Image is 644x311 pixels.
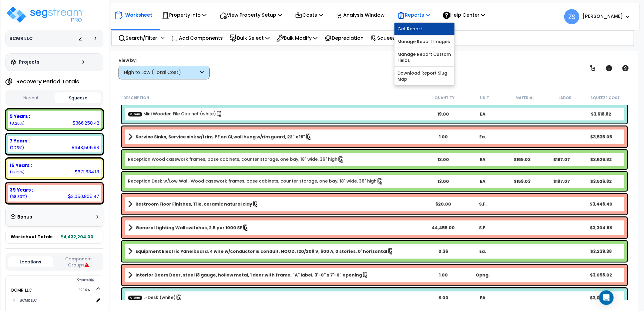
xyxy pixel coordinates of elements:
div: 366,258.42 [72,120,99,126]
b: Restroom Floor Finishes, Tile, ceramic natural clay [136,201,252,207]
small: Material [515,95,534,100]
a: Assembly Title [128,247,424,256]
p: Add Components [172,34,223,42]
p: Bulk Modify [277,34,317,42]
div: View by: [119,57,210,63]
div: $3,526.82 [581,178,621,184]
b: 5 Years : [10,113,30,119]
p: Property Info [162,11,206,19]
span: CItem [128,295,142,300]
b: Service Sinks, Service sink w/trim, PE on CI,wall hung w/rim guard, 22" x 18" [136,134,305,140]
div: Ea. [463,134,502,140]
small: Description [123,95,149,100]
div: Ownership [18,276,103,283]
a: Assembly Title [128,200,424,208]
div: 1.00 [424,134,463,140]
div: $159.03 [502,156,542,162]
p: Bulk Select [230,34,270,42]
div: $159.03 [502,178,542,184]
p: View Property Setup [220,11,282,19]
div: 1.00 [424,272,463,278]
p: Help Center [443,11,485,19]
b: Interior Doors Door, steel 18 gauge, hollow metal, 1 door with frame, "A" label, 3'-0" x 7'-0" op... [136,272,362,278]
p: Costs [295,11,323,19]
span: ZS [564,9,579,24]
div: $3,526.82 [581,156,621,162]
div: $197.07 [542,156,581,162]
small: Labor [558,95,572,100]
b: General Lighting Wall switches, 2.5 per 1000 SF [136,225,242,231]
span: Worksheet Totals: [11,234,54,240]
div: $3,535.05 [581,134,621,140]
small: 8.263573156831228% [10,121,25,126]
b: 39 Years : [10,187,33,193]
div: EA [463,111,502,117]
div: $197.07 [542,178,581,184]
div: 620.00 [424,201,463,207]
div: Add Components [168,31,226,45]
p: Worksheet [125,11,152,19]
button: Component Groups [56,256,101,268]
div: Open Intercom Messenger [599,290,614,305]
div: $3,448.40 [581,201,621,207]
div: BCMR LLC [18,297,93,304]
img: logo_pro_r.png [5,5,84,24]
div: $3,239.38 [581,248,621,254]
div: Opng. [463,272,502,278]
div: Depreciation [321,31,367,45]
div: Ea. [463,248,502,254]
p: Reports [397,11,430,19]
h4: Recovery Period Totals [16,79,79,85]
div: EA [463,178,502,184]
div: 3,050,805.47 [68,193,99,199]
span: CItem [128,112,142,116]
b: [PERSON_NAME] [582,13,623,19]
div: 13.00 [424,178,463,184]
a: Custom Item [128,111,223,117]
div: 13.00 [424,156,463,162]
button: Locations [8,256,53,267]
a: Download Report Slug Map [394,67,454,85]
small: Unit [480,95,489,100]
div: $3,047.43 [581,295,621,301]
b: Equipment Electric Panelboard, 4 wire w/conductor & conduit, NQOD, 120/208 V, 600 A, 0 stories, 0... [136,248,387,254]
small: 7.75022832884046% [10,145,24,150]
a: Custom Item [128,294,182,301]
div: S.F. [463,201,502,207]
b: 4,432,204.00 [61,234,93,240]
b: 7 Years : [10,138,30,144]
div: 343,505.93 [72,144,99,151]
p: Analysis Window [336,11,384,19]
a: Individual Item [128,178,383,185]
div: $3,304.88 [581,225,621,231]
small: 15.153503313475642% [10,169,25,175]
button: Squeeze [55,92,101,103]
a: Get Report [394,23,454,35]
small: 68.83269520085267% [10,194,27,199]
b: 15 Years : [10,162,32,169]
a: Assembly Title [128,223,424,232]
p: Squeeze [371,34,404,42]
a: Individual Item [128,156,344,163]
a: Manage Report Images [394,35,454,48]
a: Manage Report Custom Fields [394,48,454,66]
div: 671,634.18 [75,169,99,175]
div: S.F. [463,225,502,231]
a: BCMR LLC 100.0% [11,287,32,293]
span: 100.0% [79,286,95,294]
div: 0.36 [424,248,463,254]
div: 8.00 [424,295,463,301]
div: 19.00 [424,111,463,117]
a: Assembly Title [128,132,424,141]
div: EA [463,156,502,162]
div: $3,098.02 [581,272,621,278]
p: Depreciation [324,34,364,42]
h3: Bonus [17,215,32,220]
small: Quantity [434,95,454,100]
div: High to Low (Total Cost) [124,69,199,76]
p: Search/Filter [118,34,157,42]
button: Normal [8,93,54,103]
div: EA [463,295,502,301]
small: Squeeze Cost [591,95,620,100]
h3: BCMR LLC [9,35,33,42]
